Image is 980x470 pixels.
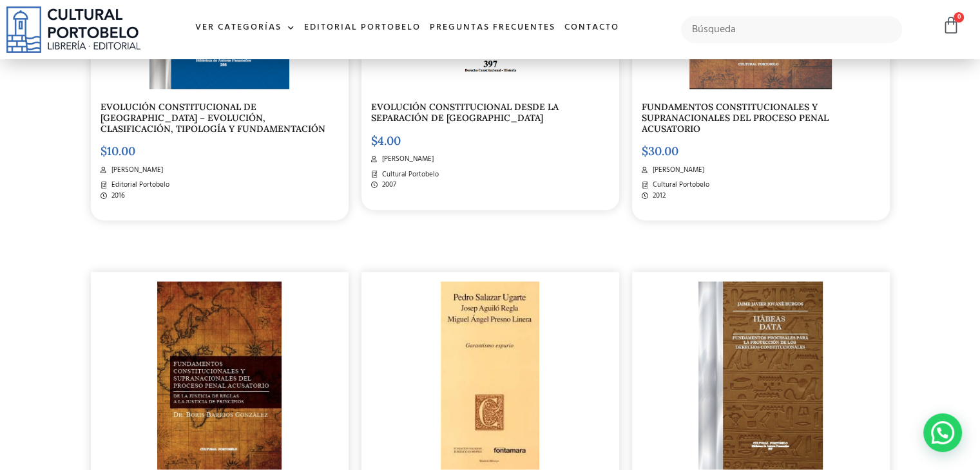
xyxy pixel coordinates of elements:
[101,144,135,158] bdi: 10.00
[698,281,823,469] img: BA257-2.jpg
[649,165,704,176] span: [PERSON_NAME]
[642,144,678,158] bdi: 30.00
[157,281,282,469] img: BA204-2.jpg
[300,14,425,42] a: Editorial Portobelo
[101,144,107,158] span: $
[649,180,709,191] span: Cultural Portobelo
[425,14,560,42] a: Preguntas frecuentes
[371,133,378,148] span: $
[379,180,396,191] span: 2007
[108,191,125,202] span: 2016
[379,154,434,165] span: [PERSON_NAME]
[681,16,902,43] input: Búsqueda
[371,101,559,124] a: EVOLUCIÓN CONSTITUCIONAL DESDE LA SEPARACIÓN DE [GEOGRAPHIC_DATA]
[379,169,439,180] span: Cultural Portobelo
[642,101,829,135] a: FUNDAMENTOS CONSTITUCIONALES Y SUPRANACIONALES DEL PROCESO PENAL ACUSATORIO
[108,180,169,191] span: Editorial Portobelo
[642,144,648,158] span: $
[191,14,300,42] a: Ver Categorías
[108,165,163,176] span: [PERSON_NAME]
[441,281,539,469] img: garantismo_espurio-2.jpeg
[649,191,666,202] span: 2012
[923,413,962,452] div: Contactar por WhatsApp
[942,16,960,35] a: 0
[954,12,964,23] span: 0
[371,133,401,148] bdi: 4.00
[101,101,325,135] a: EVOLUCIÓN CONSTITUCIONAL DE [GEOGRAPHIC_DATA] – EVOLUCIÓN, CLASIFICACIÓN, TIPOLOGÍA Y FUNDAMENTACIÓN
[560,14,624,42] a: Contacto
